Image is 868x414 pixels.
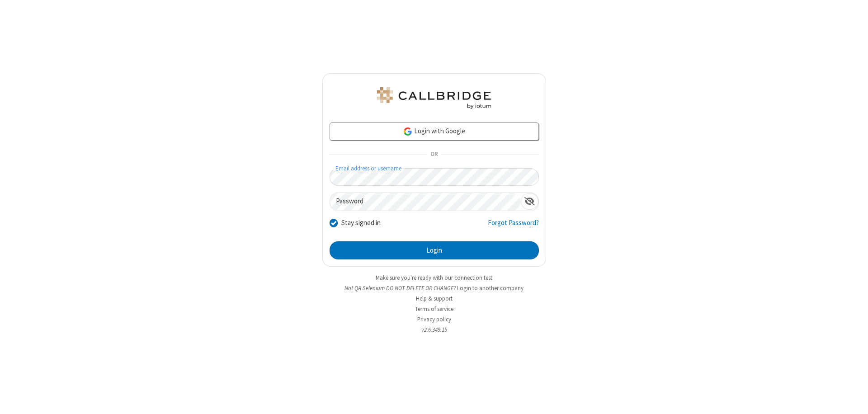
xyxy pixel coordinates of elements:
button: Login to another company [457,284,524,292]
input: Password [330,193,521,211]
a: Help & support [416,295,453,302]
input: Email address or username [330,168,539,186]
li: v2.6.349.15 [322,325,546,334]
li: Not QA Selenium DO NOT DELETE OR CHANGE? [322,284,546,292]
img: google-icon.png [403,127,413,136]
a: Forgot Password? [488,218,539,235]
span: OR [427,148,441,161]
img: QA Selenium DO NOT DELETE OR CHANGE [375,87,493,109]
a: Terms of service [415,305,453,313]
a: Make sure you're ready with our connection test [376,274,492,282]
label: Stay signed in [341,218,381,228]
div: Show password [521,193,538,210]
button: Login [330,241,539,259]
a: Privacy policy [417,315,451,323]
a: Login with Google [330,122,539,141]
